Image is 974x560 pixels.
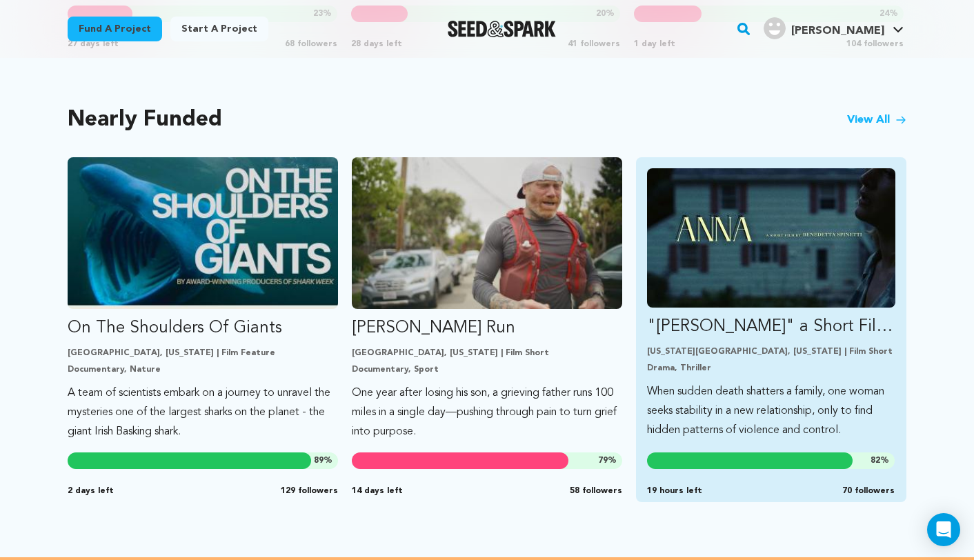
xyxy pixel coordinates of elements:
[570,486,622,497] span: 58 followers
[761,14,906,39] a: Elaine C.'s Profile
[647,168,895,440] a: Fund &quot;ANNA&quot; a Short Film by Benedetta Spinetti
[68,17,162,41] a: Fund a project
[68,110,222,130] h2: Nearly Funded
[68,383,338,441] p: A team of scientists embark on a journey to unravel the mysteries one of the largest sharks on th...
[927,513,960,546] div: Open Intercom Messenger
[448,21,556,37] a: Seed&Spark Homepage
[68,317,338,339] p: On The Shoulders Of Giants
[68,364,338,375] p: Documentary, Nature
[68,348,338,359] p: [GEOGRAPHIC_DATA], [US_STATE] | Film Feature
[352,364,622,375] p: Documentary, Sport
[871,455,889,466] span: %
[647,363,895,374] p: Drama, Thriller
[647,486,702,497] span: 19 hours left
[598,457,608,465] span: 79
[764,17,884,39] div: Elaine C.'s Profile
[448,21,556,37] img: Seed&Spark Logo Dark Mode
[281,486,338,497] span: 129 followers
[314,455,332,466] span: %
[791,26,884,37] span: [PERSON_NAME]
[647,346,895,357] p: [US_STATE][GEOGRAPHIC_DATA], [US_STATE] | Film Short
[314,457,324,465] span: 89
[764,17,786,39] img: user.png
[352,383,622,441] p: One year after losing his son, a grieving father runs 100 miles in a single day—pushing through p...
[871,457,880,465] span: 82
[352,486,403,497] span: 14 days left
[352,317,622,339] p: [PERSON_NAME] Run
[598,455,617,466] span: %
[842,486,895,497] span: 70 followers
[352,348,622,359] p: [GEOGRAPHIC_DATA], [US_STATE] | Film Short
[68,157,338,441] a: Fund On The Shoulders Of Giants
[170,17,268,41] a: Start a project
[647,316,895,338] p: "[PERSON_NAME]" a Short Film by [PERSON_NAME]
[352,157,622,441] a: Fund Ryan’s Run
[647,382,895,440] p: When sudden death shatters a family, one woman seeks stability in a new relationship, only to fin...
[761,14,906,43] span: Elaine C.'s Profile
[68,486,114,497] span: 2 days left
[847,112,906,128] a: View All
